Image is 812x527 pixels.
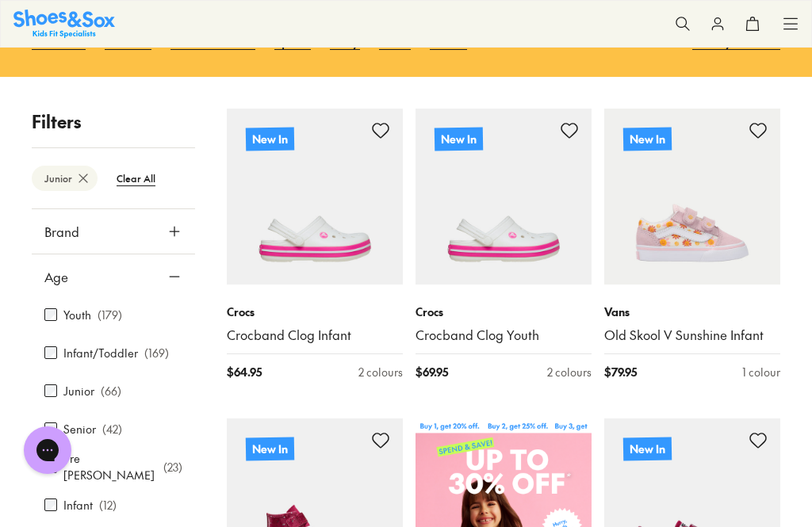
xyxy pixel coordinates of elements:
btn: Junior [32,166,98,191]
span: $ 69.95 [416,364,448,380]
p: ( 42 ) [102,421,122,437]
div: 2 colours [547,364,592,380]
span: Brand [44,222,79,241]
p: Crocs [227,304,403,320]
p: New In [246,437,294,461]
label: Infant/Toddler [63,345,138,361]
a: New In [416,109,592,285]
p: New In [623,128,672,151]
label: Junior [63,383,94,399]
p: New In [623,437,672,461]
label: Youth [63,307,91,323]
p: New In [246,128,294,151]
div: 2 colours [358,364,403,380]
a: Old Skool V Sunshine Infant [604,327,780,344]
p: Filters [32,109,195,135]
p: Vans [604,304,780,320]
p: ( 179 ) [98,307,122,323]
a: New In [604,109,780,285]
p: ( 66 ) [101,383,121,399]
btn: Clear All [104,164,168,193]
p: ( 169 ) [144,345,169,361]
p: ( 12 ) [99,497,117,514]
label: Infant [63,497,93,514]
span: $ 79.95 [604,364,637,380]
img: SNS_Logo_Responsive.svg [13,10,115,37]
a: Shoes & Sox [13,10,115,37]
p: New In [435,128,483,151]
iframe: Gorgias live chat messenger [16,421,79,479]
p: ( 23 ) [163,459,182,475]
label: Senior [63,421,96,437]
button: Brand [32,209,195,254]
label: Pre [PERSON_NAME] [63,450,157,483]
p: Crocs [416,304,592,320]
div: 1 colour [742,364,780,380]
button: Age [32,254,195,299]
a: Crocband Clog Youth [416,327,592,344]
span: $ 64.95 [227,364,262,380]
span: Age [44,267,68,286]
a: New In [227,109,403,285]
a: Crocband Clog Infant [227,327,403,344]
